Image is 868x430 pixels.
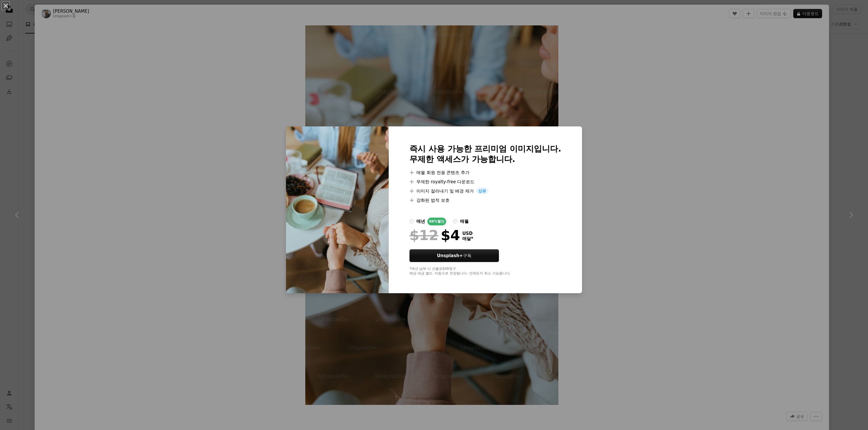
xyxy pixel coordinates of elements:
[460,218,469,225] div: 매월
[416,218,425,225] div: 매년
[409,169,561,176] li: 매월 회원 전용 콘텐츠 추가
[409,178,561,185] li: 무제한 royalty-free 다운로드
[409,249,499,262] button: Unsplash+구독
[409,228,460,243] div: $4
[286,126,389,293] img: premium_photo-1668197564635-a54358bf3f00
[409,228,438,243] span: $12
[453,219,458,224] input: 매월
[437,253,463,258] strong: Unsplash+
[409,219,414,224] input: 매년66%할인
[409,188,561,195] li: 이미지 잘라내기 및 배경 제거
[409,144,561,164] h2: 즉시 사용 가능한 프리미엄 이미지입니다. 무제한 액세스가 가능합니다.
[462,231,473,236] span: USD
[427,218,446,225] div: 66% 할인
[476,188,488,195] span: 신규
[409,267,561,276] div: *매년 납부 시 선불로 $48 청구 해당 세금 별도. 자동으로 연장됩니다. 언제든지 취소 가능합니다.
[409,197,561,204] li: 강화된 법적 보호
